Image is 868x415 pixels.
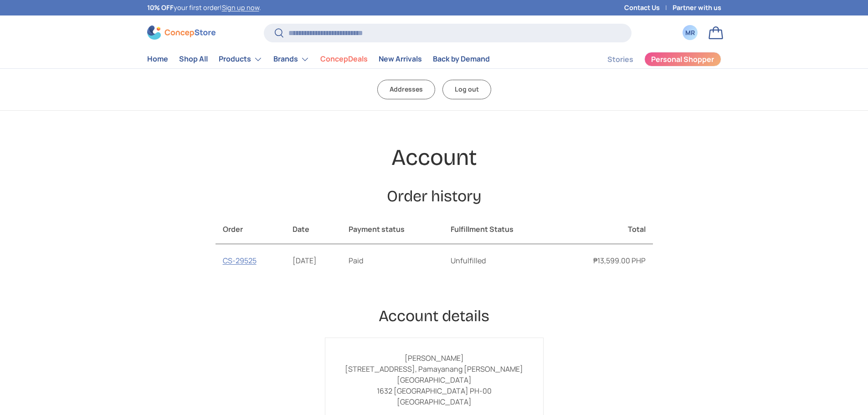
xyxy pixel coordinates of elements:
[377,80,435,99] a: Addresses
[442,80,491,99] a: Log out
[341,215,443,244] th: Payment status
[607,51,633,68] a: Stories
[147,50,490,68] nav: Primary
[222,3,259,12] a: Sign up now
[273,50,309,68] a: Brands
[680,23,700,43] a: MR
[673,3,721,13] a: Partner with us
[293,256,317,266] time: [DATE]
[147,3,261,13] p: your first order! .
[216,143,653,172] h1: Account
[556,244,653,277] td: ₱13,599.00 PHP
[644,52,721,67] a: Personal Shopper
[556,215,653,244] th: Total
[320,50,368,68] a: ConcepDeals
[179,50,208,68] a: Shop All
[433,50,490,68] a: Back by Demand
[219,50,262,68] a: Products
[443,244,555,277] td: Unfulfilled
[685,28,695,37] div: MR
[147,50,168,68] a: Home
[268,50,315,68] summary: Brands
[379,50,422,68] a: New Arrivals
[586,50,721,68] nav: Secondary
[213,50,268,68] summary: Products
[216,306,653,327] h2: Account details
[624,3,673,13] a: Contact Us
[651,56,714,63] span: Personal Shopper
[340,353,529,407] p: [PERSON_NAME] [STREET_ADDRESS], Pamayanang [PERSON_NAME] [GEOGRAPHIC_DATA] 1632 [GEOGRAPHIC_DATA]...
[216,215,285,244] th: Order
[285,215,341,244] th: Date
[147,26,216,40] img: ConcepStore
[147,3,174,12] strong: 10% OFF
[443,215,555,244] th: Fulfillment Status
[341,244,443,277] td: Paid
[223,256,257,266] a: CS-29525
[216,186,653,207] h2: Order history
